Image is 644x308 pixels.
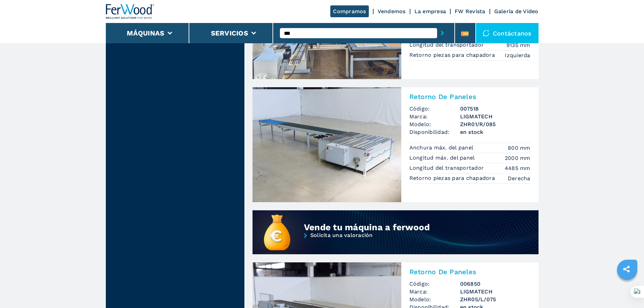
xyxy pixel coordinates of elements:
a: Retorno De Paneles LIGMATECH ZHR01/R/085Retorno De PanelesCódigo:007518Marca:LIGMATECHModelo:ZHR0... [253,87,539,202]
p: Longitud máx. del panel [409,154,477,162]
a: La empresa [414,8,446,15]
span: en stock [460,128,530,136]
a: Galeria de Video [494,8,539,15]
h3: 006850 [460,280,530,288]
button: Servicios [211,29,248,37]
em: Izquierda [505,51,530,59]
a: Solicita una valoración [253,233,539,255]
h3: ZHR05/L/075 [460,295,530,303]
p: Retorno piezas para chapadora [409,51,497,59]
img: Retorno De Paneles LIGMATECH ZHR01/R/085 [253,87,401,202]
iframe: Chat [615,278,639,303]
h3: 007518 [460,105,530,113]
span: Marca: [409,288,460,295]
em: 9135 mm [506,41,530,49]
span: Modelo: [409,120,460,128]
p: Anchura máx. del panel [409,144,475,151]
span: Modelo: [409,295,460,303]
button: Máquinas [127,29,164,37]
img: Ferwood [106,4,154,19]
em: 4485 mm [505,164,530,172]
a: sharethis [618,261,635,278]
span: Código: [409,105,460,113]
h3: LIGMATECH [460,288,530,295]
div: Contáctanos [476,23,539,43]
h3: ZHR01/R/085 [460,120,530,128]
img: Contáctanos [483,30,490,37]
span: Código: [409,280,460,288]
a: FW Revista [455,8,485,15]
em: 2000 mm [505,154,530,162]
h3: LIGMATECH [460,113,530,120]
div: Vende tu máquina a ferwood [304,222,492,233]
p: Longitud del transportador [409,164,486,172]
em: 800 mm [508,144,530,152]
h2: Retorno De Paneles [409,268,530,276]
p: Longitud del transportador [409,41,486,49]
p: Retorno piezas para chapadora [409,174,497,182]
h2: Retorno De Paneles [409,93,530,101]
em: Derecha [508,174,530,182]
a: Vendemos [378,8,406,15]
span: Disponibilidad: [409,128,460,136]
button: submit-button [437,25,448,41]
a: Compramos [330,5,368,17]
span: Marca: [409,113,460,120]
